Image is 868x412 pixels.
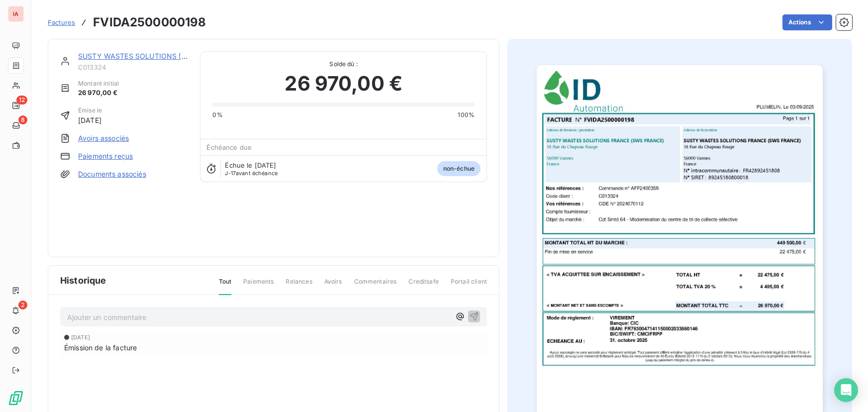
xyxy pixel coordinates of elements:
span: Tout [219,277,232,295]
a: Documents associés [78,169,146,179]
span: Montant initial [78,79,119,88]
div: Open Intercom Messenger [834,378,858,402]
a: Avoirs associés [78,133,129,143]
span: 26 970,00 € [78,88,119,98]
span: Paiements [243,277,274,294]
span: Échue le [DATE] [225,161,276,169]
span: 100% [458,110,475,119]
a: Paiements reçus [78,151,133,161]
span: Solde dû : [212,60,475,69]
span: 26 970,00 € [285,69,402,99]
span: Portail client [451,277,487,294]
span: [DATE] [78,115,102,125]
span: J-17 [225,170,236,177]
span: Émise le [78,106,102,115]
span: Commentaires [354,277,397,294]
span: C013324 [78,63,188,71]
span: Échéance due [206,143,252,151]
span: Émission de la facture [64,342,137,353]
span: Relances [286,277,312,294]
span: Creditsafe [408,277,439,294]
button: Actions [782,14,832,30]
span: [DATE] [71,334,90,340]
span: 12 [16,96,27,104]
a: Factures [48,17,75,27]
span: avant échéance [225,170,278,176]
span: Factures [48,18,75,26]
span: Avoirs [324,277,342,294]
img: Logo LeanPay [8,390,24,406]
span: 0% [212,110,222,119]
span: non-échue [437,161,481,176]
span: 2 [18,301,27,309]
span: 8 [18,115,27,124]
h3: FVIDA2500000198 [93,13,206,31]
span: Historique [60,274,106,287]
a: SUSTY WASTES SOLUTIONS [GEOGRAPHIC_DATA] (SWS FRANCE) [78,52,305,60]
div: IA [8,6,24,22]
